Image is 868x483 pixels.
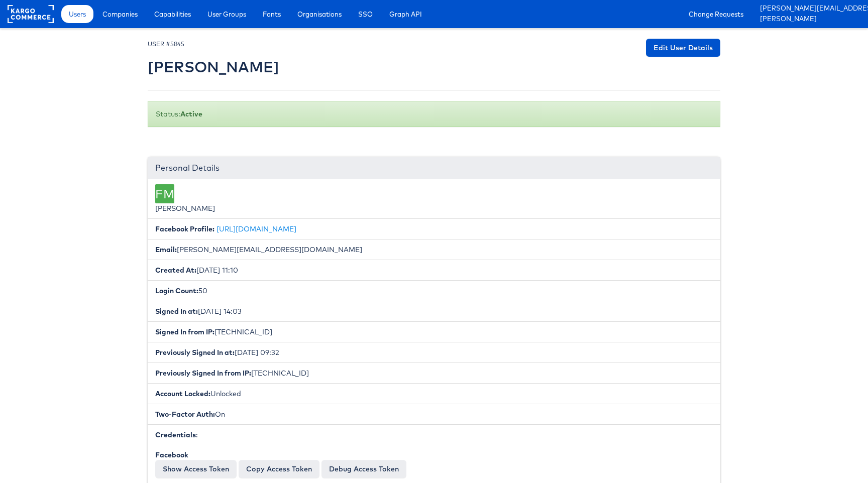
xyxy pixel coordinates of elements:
b: Created At: [155,266,196,275]
a: Companies [95,5,145,23]
b: Credentials [155,430,196,439]
li: On [148,404,720,425]
span: Organisations [297,9,342,19]
h2: [PERSON_NAME] [148,59,279,75]
div: Status: [148,101,720,127]
div: Personal Details [148,157,720,179]
span: Capabilities [154,9,191,19]
b: Facebook Profile: [155,224,214,233]
span: Companies [102,9,138,19]
span: Fonts [263,9,281,19]
li: [TECHNICAL_ID] [148,363,720,384]
li: Unlocked [148,383,720,404]
a: Capabilities [147,5,198,23]
b: Signed In at: [155,307,198,316]
span: User Groups [207,9,246,19]
a: [URL][DOMAIN_NAME] [216,224,296,233]
li: [DATE] 14:03 [148,301,720,322]
b: Email: [155,245,177,254]
a: [PERSON_NAME][EMAIL_ADDRESS][DOMAIN_NAME] [760,4,860,14]
a: Organisations [290,5,349,23]
div: FM [155,184,174,203]
a: [PERSON_NAME] [760,14,860,25]
span: SSO [358,9,373,19]
b: Login Count: [155,286,198,295]
b: Previously Signed In from IP: [155,369,251,378]
a: Graph API [382,5,429,23]
small: USER #5845 [148,40,184,48]
li: [PERSON_NAME] [148,179,720,219]
a: Change Requests [681,5,751,23]
a: Users [61,5,93,23]
b: Signed In from IP: [155,327,214,336]
li: [PERSON_NAME][EMAIL_ADDRESS][DOMAIN_NAME] [148,239,720,260]
span: Graph API [389,9,422,19]
button: Show Access Token [155,460,237,478]
a: User Groups [200,5,254,23]
li: 50 [148,280,720,301]
span: Users [69,9,86,19]
a: Fonts [255,5,288,23]
li: [DATE] 09:32 [148,342,720,363]
b: Previously Signed In at: [155,348,235,357]
a: SSO [351,5,380,23]
li: [TECHNICAL_ID] [148,321,720,342]
b: Facebook [155,450,188,459]
a: Debug Access Token [321,460,406,478]
a: Edit User Details [646,39,720,57]
b: Active [180,109,202,118]
b: Account Locked: [155,389,210,398]
button: Copy Access Token [239,460,319,478]
li: [DATE] 11:10 [148,260,720,281]
b: Two-Factor Auth: [155,410,215,419]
